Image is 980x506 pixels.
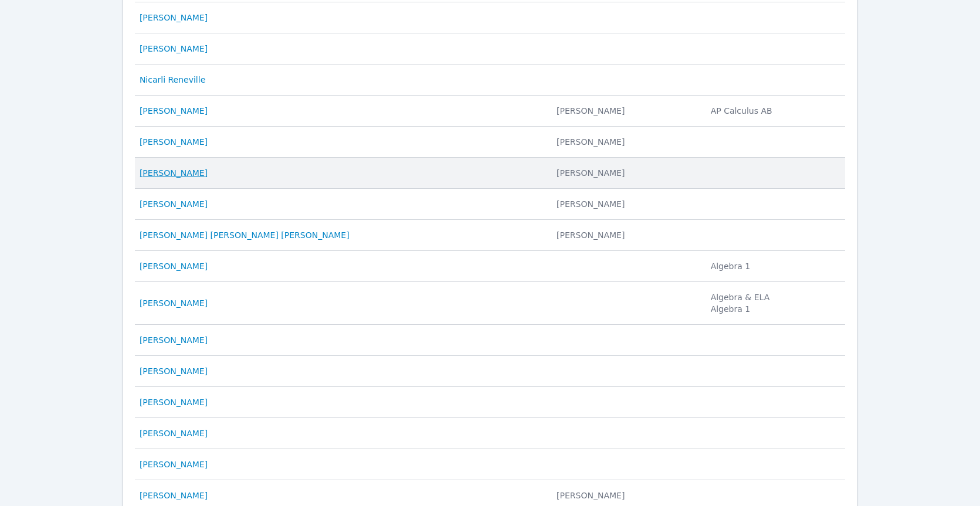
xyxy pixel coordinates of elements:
[140,459,208,470] a: [PERSON_NAME]
[140,167,208,179] a: [PERSON_NAME]
[135,2,845,33] tr: [PERSON_NAME]
[135,33,845,64] tr: [PERSON_NAME]
[711,291,838,303] li: Algebra & ELA
[135,64,845,96] tr: Nicarli Reneville
[135,127,845,158] tr: [PERSON_NAME] [PERSON_NAME]
[557,490,697,501] div: [PERSON_NAME]
[135,418,845,449] tr: [PERSON_NAME]
[557,167,697,179] div: [PERSON_NAME]
[140,260,208,272] a: [PERSON_NAME]
[135,325,845,356] tr: [PERSON_NAME]
[557,105,697,117] div: [PERSON_NAME]
[557,198,697,210] div: [PERSON_NAME]
[135,189,845,220] tr: [PERSON_NAME] [PERSON_NAME]
[140,334,208,346] a: [PERSON_NAME]
[140,12,208,23] a: [PERSON_NAME]
[135,158,845,189] tr: [PERSON_NAME] [PERSON_NAME]
[557,136,697,148] div: [PERSON_NAME]
[140,396,208,408] a: [PERSON_NAME]
[135,356,845,387] tr: [PERSON_NAME]
[135,449,845,480] tr: [PERSON_NAME]
[711,105,838,117] li: AP Calculus AB
[140,105,208,117] a: [PERSON_NAME]
[140,198,208,210] a: [PERSON_NAME]
[711,260,838,272] li: Algebra 1
[135,387,845,418] tr: [PERSON_NAME]
[135,282,845,325] tr: [PERSON_NAME] Algebra & ELAAlgebra 1
[135,96,845,127] tr: [PERSON_NAME] [PERSON_NAME]AP Calculus AB
[140,490,208,501] a: [PERSON_NAME]
[140,136,208,148] a: [PERSON_NAME]
[140,297,208,309] a: [PERSON_NAME]
[140,74,205,86] a: Nicarli Reneville
[557,229,697,241] div: [PERSON_NAME]
[711,303,838,315] li: Algebra 1
[140,427,208,439] a: [PERSON_NAME]
[135,251,845,282] tr: [PERSON_NAME] Algebra 1
[140,43,208,55] a: [PERSON_NAME]
[140,229,350,241] a: [PERSON_NAME] [PERSON_NAME] [PERSON_NAME]
[140,365,208,377] a: [PERSON_NAME]
[135,220,845,251] tr: [PERSON_NAME] [PERSON_NAME] [PERSON_NAME] [PERSON_NAME]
